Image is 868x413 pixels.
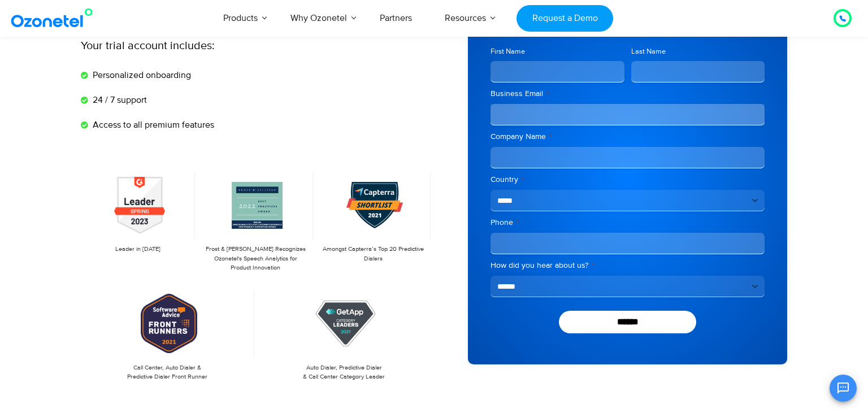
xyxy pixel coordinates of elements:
[491,88,765,99] label: Business Email
[830,375,857,402] button: Open chat
[491,217,765,228] label: Phone
[204,245,307,273] p: Frost & [PERSON_NAME] Recognizes Ozonetel's Speech Analytics for Product Innovation
[631,46,765,57] label: Last Name
[263,363,426,382] p: Auto Dialer, Predictive Dialer & Call Center Category Leader
[517,5,613,32] a: Request a Demo
[491,131,765,142] label: Company Name
[90,68,191,82] span: Personalized onboarding
[90,118,214,132] span: Access to all premium features
[86,363,249,382] p: Call Center, Auto Dialer & Predictive Dialer Front Runner
[491,174,765,185] label: Country
[81,37,349,54] p: Your trial account includes:
[491,46,624,57] label: First Name
[90,93,147,107] span: 24 / 7 support
[491,260,765,271] label: How did you hear about us?
[322,245,425,263] p: Amongst Capterra’s Top 20 Predictive Dialers
[86,245,189,254] p: Leader in [DATE]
